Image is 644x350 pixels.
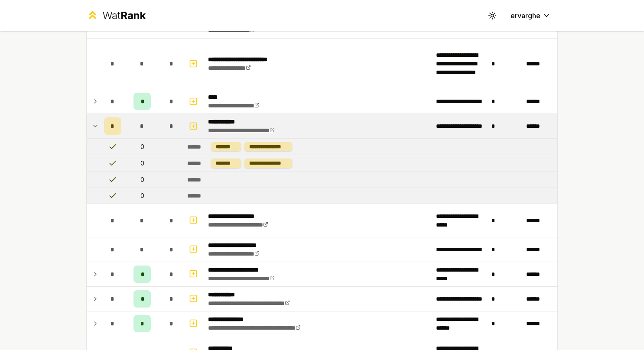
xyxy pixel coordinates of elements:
[125,188,159,204] td: 0
[125,155,159,171] td: 0
[86,9,146,23] a: WatRank
[102,9,146,23] div: Wat
[511,10,540,21] span: ervarghe
[504,8,558,23] button: ervarghe
[125,172,159,188] td: 0
[120,9,146,22] span: Rank
[125,139,159,155] td: 0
